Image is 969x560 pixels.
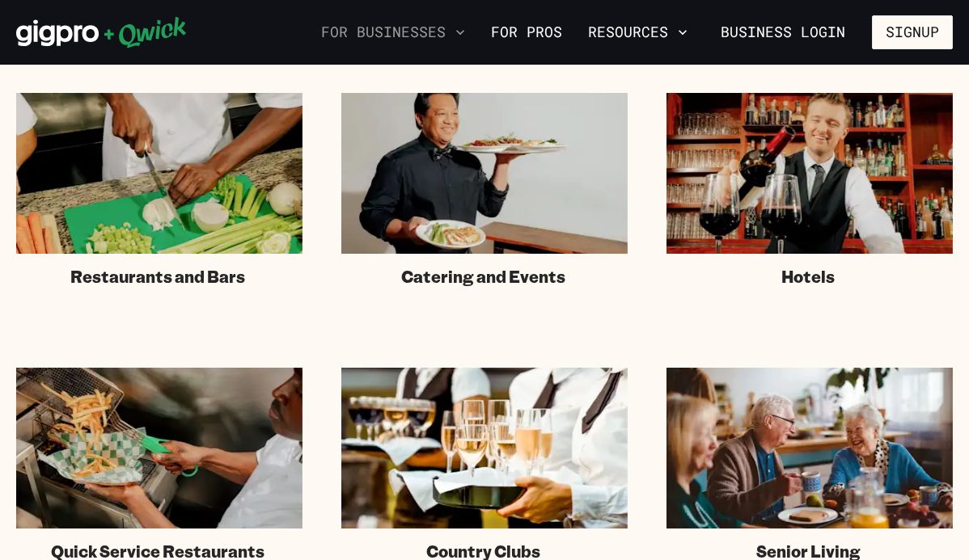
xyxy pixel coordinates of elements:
span: Catering and Events [401,267,565,287]
a: Hotels [666,93,953,287]
a: Catering and Events [341,93,628,287]
span: Restaurants and Bars [70,267,245,287]
a: Business Login [707,15,859,49]
button: Signup [872,15,953,49]
img: Catering staff carrying dishes. [341,93,628,254]
img: Server bringing food to a retirement community member [666,368,953,528]
img: Chef in kitchen [16,93,303,254]
span: Hotels [781,267,835,287]
img: Fast food fry station [16,368,303,528]
img: Country club catered event [341,368,628,528]
img: Hotel staff serving at bar [666,93,953,254]
a: Restaurants and Bars [16,93,303,287]
a: For Pros [484,19,569,46]
button: Resources [582,19,694,46]
button: For Businesses [315,19,472,46]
